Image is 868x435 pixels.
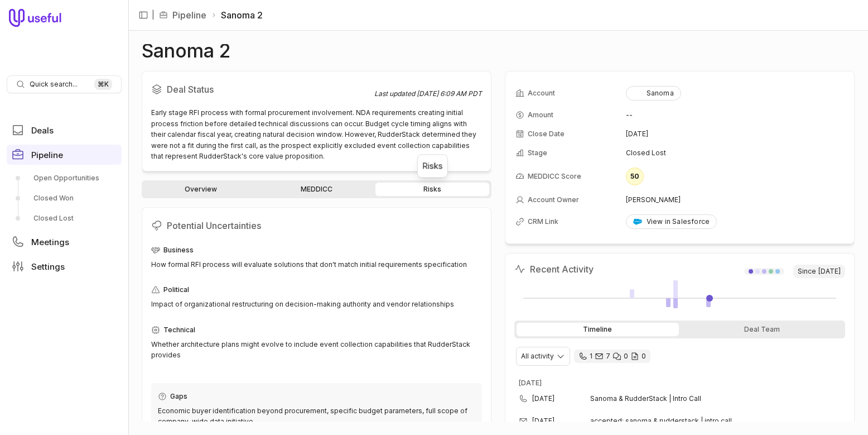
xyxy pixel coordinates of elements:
[818,267,841,276] time: [DATE]
[532,417,554,426] time: [DATE]
[590,417,732,426] span: accepted: sanoma & rudderstack | intro call
[7,169,122,227] div: Pipeline submenu
[633,89,674,98] div: Sanoma
[528,89,555,98] span: Account
[31,238,69,246] span: Meetings
[7,189,122,207] a: Closed Won
[528,195,579,204] span: Account Owner
[144,183,258,196] a: Overview
[574,350,650,363] div: 1 call and 7 email threads
[135,7,152,23] button: Collapse sidebar
[152,8,155,22] span: |
[151,80,374,98] h2: Deal Status
[31,262,65,271] span: Settings
[374,89,482,98] div: Last updated
[151,217,482,235] h2: Potential Uncertainties
[417,89,482,98] time: [DATE] 6:09 AM PDT
[211,8,263,22] li: Sanoma 2
[260,183,374,196] a: MEDDICC
[626,144,844,162] td: Closed Lost
[514,262,594,276] h2: Recent Activity
[151,107,482,162] div: Early stage RFI process with formal procurement involvement. NDA requirements creating initial pr...
[626,214,717,229] a: View in Salesforce
[7,169,122,187] a: Open Opportunities
[151,259,482,270] div: How formal RFI process will evaluate solutions that don't match initial requirements specification
[626,86,681,101] button: Sanoma
[7,209,122,227] a: Closed Lost
[94,79,112,90] kbd: ⌘ K
[7,145,122,165] a: Pipeline
[626,106,844,124] td: --
[422,159,443,173] div: Risks
[528,217,558,226] span: CRM Link
[158,390,475,403] div: Gaps
[626,191,844,209] td: [PERSON_NAME]
[532,394,554,403] time: [DATE]
[142,44,230,58] h1: Sanoma 2
[31,151,63,159] span: Pipeline
[519,379,542,387] time: [DATE]
[151,299,482,310] div: Impact of organizational restructuring on decision-making authority and vendor relationships
[172,8,206,22] a: Pipeline
[375,183,489,196] a: Risks
[151,323,482,337] div: Technical
[7,120,122,140] a: Deals
[528,149,547,157] span: Stage
[633,217,710,226] div: View in Salesforce
[31,126,54,135] span: Deals
[528,111,553,119] span: Amount
[590,394,827,403] span: Sanoma & RudderStack | Intro Call
[681,323,843,336] div: Deal Team
[30,80,78,89] span: Quick search...
[151,339,482,361] div: Whether architecture plans might evolve to include event collection capabilities that RudderStack...
[528,130,565,138] span: Close Date
[151,283,482,297] div: Political
[517,323,679,336] div: Timeline
[158,405,475,427] div: Economic buyer identification beyond procurement, specific budget parameters, full scope of compa...
[626,168,644,185] div: 50
[793,265,845,278] span: Since
[528,172,581,181] span: MEDDICC Score
[626,130,648,138] time: [DATE]
[7,256,122,276] a: Settings
[7,232,122,252] a: Meetings
[151,243,482,257] div: Business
